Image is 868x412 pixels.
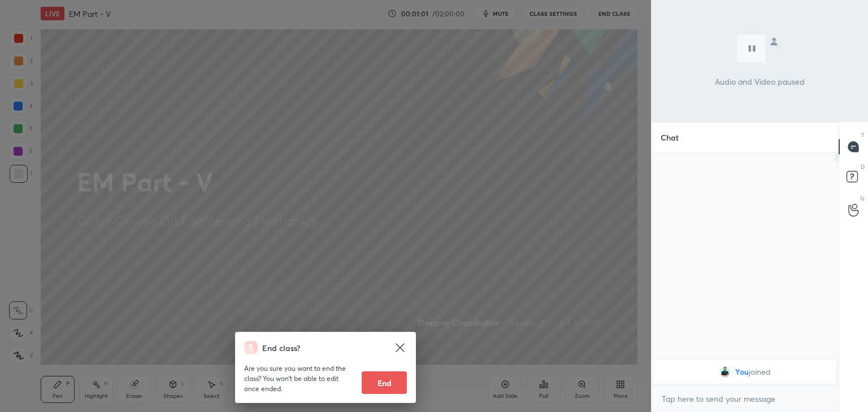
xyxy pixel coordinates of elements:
[735,367,749,376] span: You
[860,194,865,203] p: G
[652,358,839,385] div: grid
[719,366,731,378] img: 963340471ff5441e8619d0a0448153d9.jpg
[652,122,688,152] p: Chat
[749,367,771,376] span: joined
[861,163,865,171] p: D
[262,342,300,354] h4: End class?
[715,76,805,87] p: Audio and Video paused
[362,371,407,394] button: End
[244,363,353,394] p: Are you sure you want to end the class? You won’t be able to edit once ended.
[861,131,865,139] p: T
